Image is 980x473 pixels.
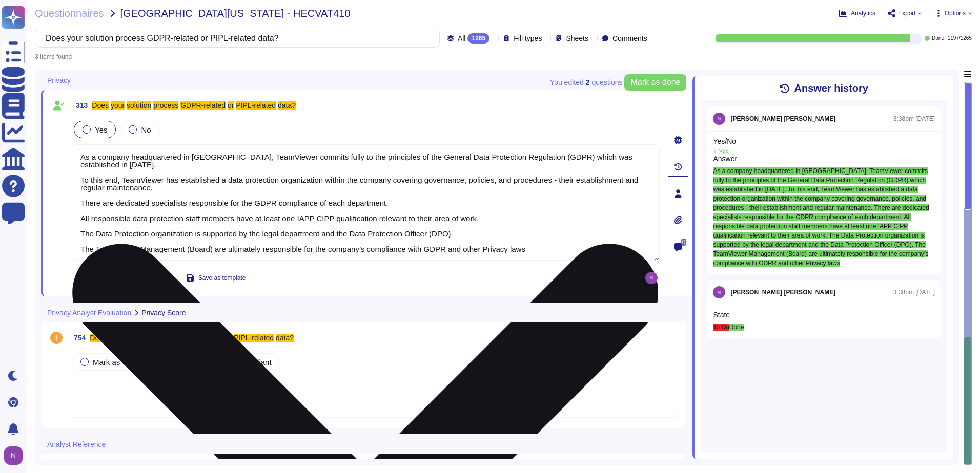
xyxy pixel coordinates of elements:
span: Done: [932,36,946,41]
img: user [713,286,725,298]
span: 3:38pm [DATE] [893,116,935,122]
span: Answer history [794,82,868,94]
span: Sheets [566,35,588,42]
span: No [141,125,151,134]
input: Search by keywords [40,29,429,47]
span: To Do [713,324,729,331]
span: Analytics [851,10,875,16]
span: Yes [95,125,107,134]
button: Mark as done [624,74,686,91]
span: [PERSON_NAME] [PERSON_NAME] [730,289,835,295]
mark: solution [127,101,151,110]
img: user [713,113,725,125]
span: Yes [713,149,935,155]
mark: Does [92,101,109,110]
span: 313 [72,102,88,109]
button: Analytics [839,9,875,17]
span: Privacy [47,77,71,84]
span: Comments [612,35,647,42]
span: Export [898,10,916,16]
mark: process [153,101,178,110]
span: [GEOGRAPHIC_DATA][US_STATE] - HECVAT410 [120,8,351,18]
span: State [713,311,935,318]
img: user [4,446,23,465]
span: Answer [713,155,935,162]
mark: PIPL-related [236,101,276,110]
span: Analyst Reference [47,441,106,448]
textarea: As a company headquartered in [GEOGRAPHIC_DATA], TeamViewer commits fully to the principles of th... [72,144,660,261]
div: 3 items found [35,54,72,60]
mark: or [228,101,234,110]
span: Options [945,10,966,16]
div: 1265 [467,33,489,44]
button: user [2,444,30,467]
span: 1197 / 1265 [948,36,972,41]
span: Yes/No [713,138,935,145]
span: All [458,35,466,42]
span: Privacy Analyst Evaluation [47,309,131,316]
b: 2 [586,79,590,86]
mark: GDPR-related [180,101,226,110]
span: You edited question s [550,79,622,86]
span: + [713,149,717,155]
img: user [645,272,658,284]
span: Fill types [514,35,542,42]
span: Mark as done [630,78,680,87]
span: 3:38pm [DATE] [893,289,935,295]
span: Done [729,324,744,331]
span: As a company headquartered in [GEOGRAPHIC_DATA], TeamViewer commits fully to the principles of th... [713,167,929,267]
span: Questionnaires [35,8,104,18]
span: 754 [70,334,86,341]
span: Privacy Score [141,309,186,316]
span: [PERSON_NAME] [PERSON_NAME] [730,116,835,122]
mark: data? [278,101,296,110]
span: 0 [681,239,687,246]
mark: your [111,101,125,110]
